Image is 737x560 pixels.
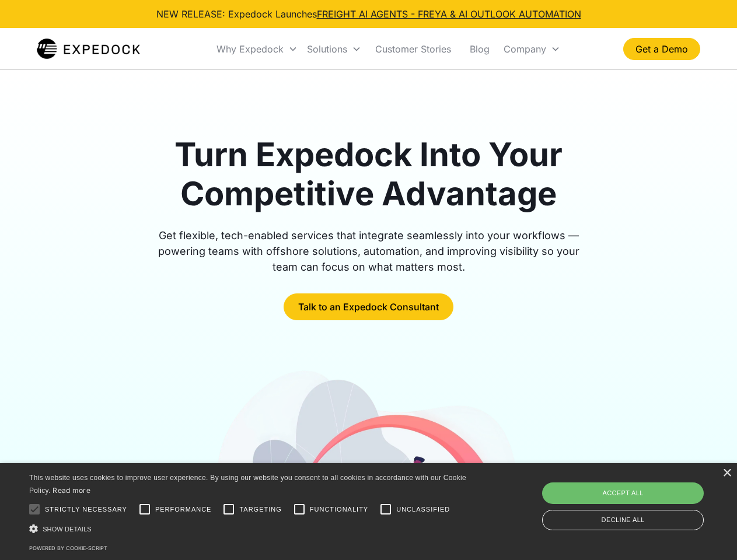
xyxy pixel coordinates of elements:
[53,486,90,495] a: Read more
[543,434,737,560] iframe: Chat Widget
[156,7,581,21] div: NEW RELEASE: Expedock Launches
[155,505,212,514] span: Performance
[212,29,302,69] div: Why Expedock
[366,29,460,69] a: Customer Stories
[310,505,368,514] span: Functionality
[45,505,127,514] span: Strictly necessary
[29,545,107,551] a: Powered by cookie-script
[29,523,470,535] div: Show details
[504,43,546,55] div: Company
[307,43,347,55] div: Solutions
[284,293,453,320] a: Talk to an Expedock Consultant
[37,37,140,61] img: Expedock Logo
[145,228,593,275] div: Get flexible, tech-enabled services that integrate seamlessly into your workflows — powering team...
[317,8,581,20] a: FREIGHT AI AGENTS - FREYA & AI OUTLOOK AUTOMATION
[216,43,284,55] div: Why Expedock
[37,37,140,61] a: home
[499,29,565,69] div: Company
[29,474,466,495] span: This website uses cookies to improve user experience. By using our website you consent to all coo...
[396,505,450,514] span: Unclassified
[302,29,366,69] div: Solutions
[460,29,499,69] a: Blog
[623,38,700,60] a: Get a Demo
[239,505,281,514] span: Targeting
[43,526,92,533] span: Show details
[145,135,593,213] h1: Turn Expedock Into Your Competitive Advantage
